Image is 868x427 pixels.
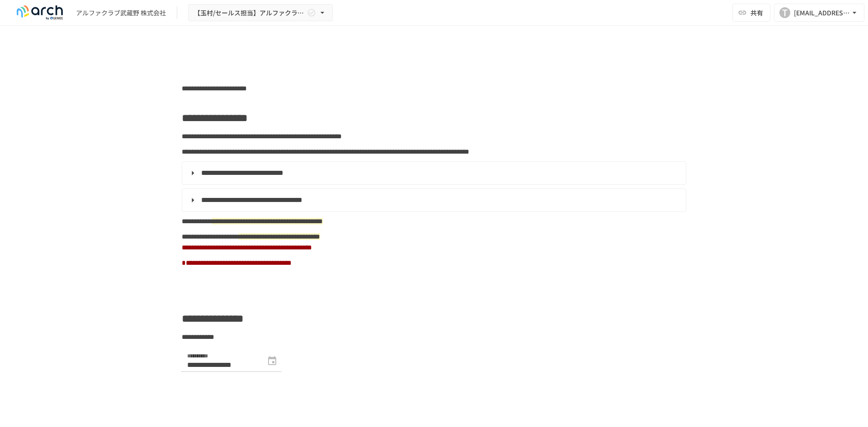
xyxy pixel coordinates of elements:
[750,8,763,18] span: 共有
[774,4,864,22] button: T[EMAIL_ADDRESS][DOMAIN_NAME]
[194,7,305,19] span: 【玉村/セールス担当】アルファクラブ武蔵野 株式会社様_初期設定サポート
[779,7,790,18] div: T
[188,4,333,22] button: 【玉村/セールス担当】アルファクラブ武蔵野 株式会社様_初期設定サポート
[732,4,770,22] button: 共有
[76,8,166,18] div: アルファクラブ武蔵野 株式会社
[794,7,850,19] div: [EMAIL_ADDRESS][DOMAIN_NAME]
[11,5,69,20] img: logo-default@2x-9cf2c760.svg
